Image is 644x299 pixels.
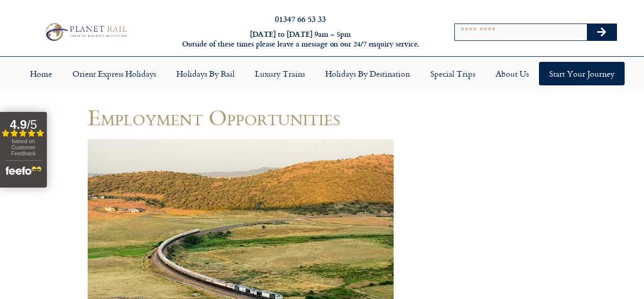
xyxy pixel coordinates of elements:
a: Holidays by Rail [166,62,245,85]
button: Search [587,24,616,40]
img: Planet Rail Train Holidays Logo [42,21,130,42]
a: Luxury Trains [245,62,315,85]
h6: [DATE] to [DATE] 9am – 5pm Outside of these times please leave a message on our 24/7 enquiry serv... [174,30,427,49]
a: 01347 66 53 33 [275,13,326,25]
a: About Us [485,62,539,85]
h1: Employment Opportunities [88,105,394,129]
a: Holidays by Destination [315,62,420,85]
a: Special Trips [420,62,485,85]
a: Home [20,62,62,85]
nav: Menu [5,62,639,85]
a: Start your Journey [539,62,625,85]
a: Orient Express Holidays [62,62,166,85]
